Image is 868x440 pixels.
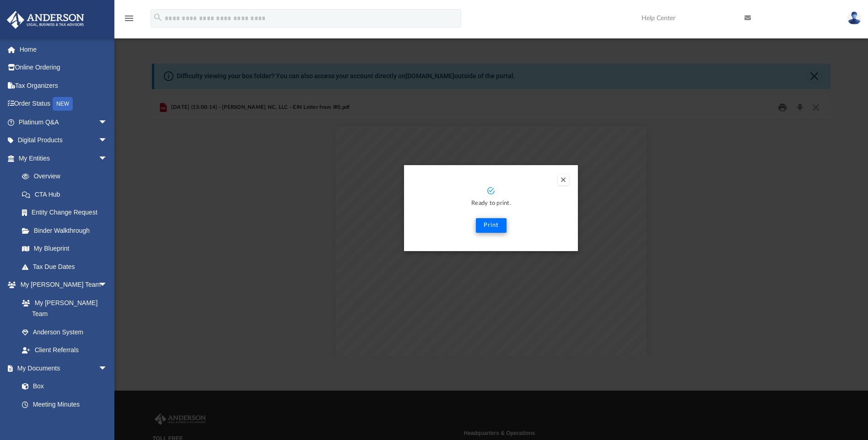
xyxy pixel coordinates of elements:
a: Home [6,40,121,59]
a: Meeting Minutes [13,395,117,413]
a: Online Ordering [6,59,121,77]
a: Overview [13,167,121,186]
button: Print [476,218,507,233]
span: arrow_drop_down [98,131,117,150]
span: arrow_drop_down [98,359,117,378]
a: Tax Organizers [6,76,121,95]
a: Order StatusNEW [6,95,121,113]
a: Box [13,377,112,396]
i: search [153,12,163,22]
a: menu [124,17,135,24]
img: User Pic [847,11,861,25]
a: CTA Hub [13,185,121,204]
a: Binder Walkthrough [13,221,121,240]
a: My Documentsarrow_drop_down [6,359,117,377]
div: NEW [53,97,73,111]
a: My [PERSON_NAME] Team [13,294,112,323]
a: Platinum Q&Aarrow_drop_down [6,113,121,131]
img: Anderson Advisors Platinum Portal [4,11,87,29]
a: My Entitiesarrow_drop_down [6,149,121,167]
a: Entity Change Request [13,204,121,222]
span: arrow_drop_down [98,113,117,132]
p: Ready to print. [413,199,569,209]
a: My [PERSON_NAME] Teamarrow_drop_down [6,276,117,294]
a: My Blueprint [13,240,117,258]
a: Client Referrals [13,341,117,360]
a: Anderson System [13,323,117,341]
div: Preview [152,96,830,356]
i: menu [124,13,135,24]
a: Tax Due Dates [13,258,121,276]
a: Digital Productsarrow_drop_down [6,131,121,150]
span: arrow_drop_down [98,149,117,168]
span: arrow_drop_down [98,276,117,295]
